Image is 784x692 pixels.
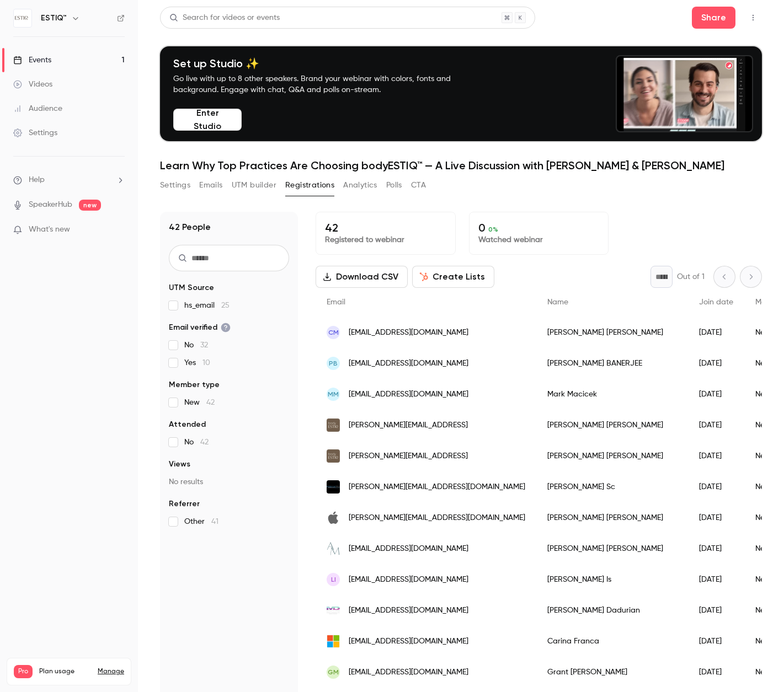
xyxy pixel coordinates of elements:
img: ballancerpro.com [327,480,340,493]
span: GM [328,667,339,677]
span: [EMAIL_ADDRESS][DOMAIN_NAME] [349,636,468,647]
span: What's new [29,224,70,235]
div: Audience [13,103,62,114]
button: Analytics [343,176,377,194]
span: [EMAIL_ADDRESS][DOMAIN_NAME] [349,574,468,586]
h6: ESTIQ™ [41,13,67,24]
div: [DATE] [688,657,744,688]
button: UTM builder [232,176,276,194]
div: Mark Macicek [536,379,688,410]
span: [PERSON_NAME][EMAIL_ADDRESS][DOMAIN_NAME] [349,481,525,493]
button: Enter Studio [173,109,242,131]
div: [DATE] [688,595,744,626]
div: [PERSON_NAME] [PERSON_NAME] [536,410,688,441]
span: [EMAIL_ADDRESS][DOMAIN_NAME] [349,605,468,616]
span: 42 [206,399,215,406]
div: [PERSON_NAME] Is [536,564,688,595]
span: Other [184,516,218,527]
div: [DATE] [688,348,744,379]
p: Watched webinar [478,234,600,245]
button: Create Lists [412,266,494,288]
p: No results [169,476,289,487]
span: Views [169,459,190,470]
button: CTA [411,176,426,194]
li: help-dropdown-opener [13,174,125,186]
span: [EMAIL_ADDRESS][DOMAIN_NAME] [349,327,468,339]
span: 0 % [488,226,498,233]
div: [DATE] [688,379,744,410]
div: [PERSON_NAME] [PERSON_NAME] [536,533,688,564]
div: [PERSON_NAME] [PERSON_NAME] [536,502,688,533]
span: Member type [169,379,220,390]
h4: Set up Studio ✨ [173,57,477,70]
span: MM [328,389,339,399]
div: [DATE] [688,626,744,657]
span: New [184,397,215,408]
div: [PERSON_NAME] Dadurian [536,595,688,626]
p: Out of 1 [677,271,705,282]
span: Help [29,174,45,186]
span: [PERSON_NAME][EMAIL_ADDRESS][DOMAIN_NAME] [349,512,525,524]
p: 42 [325,221,446,234]
img: mdbeautylabs.com [327,604,340,617]
img: live.com [327,635,340,648]
div: [DATE] [688,502,744,533]
span: [PERSON_NAME][EMAIL_ADDRESS] [349,420,468,431]
p: Go live with up to 8 other speakers. Brand your webinar with colors, fonts and background. Engage... [173,73,477,95]
span: [PERSON_NAME][EMAIL_ADDRESS] [349,450,468,462]
span: Email verified [169,322,231,333]
span: PB [329,358,338,368]
div: Carina Franca [536,626,688,657]
section: facet-groups [169,282,289,527]
span: No [184,437,209,448]
span: Attended [169,419,206,430]
span: Plan usage [39,667,91,676]
button: Share [692,7,735,29]
div: [PERSON_NAME] BANERJEE [536,348,688,379]
span: Email [327,298,345,306]
h1: 42 People [169,221,211,234]
span: [EMAIL_ADDRESS][DOMAIN_NAME] [349,389,468,400]
span: 25 [221,302,230,309]
div: [PERSON_NAME] [PERSON_NAME] [536,317,688,348]
button: Emails [199,176,222,194]
span: hs_email [184,300,230,311]
img: estiq.ai [327,449,340,463]
span: 42 [200,438,209,446]
span: [EMAIL_ADDRESS][DOMAIN_NAME] [349,543,468,555]
span: Pro [14,665,33,678]
span: 32 [200,341,208,349]
span: No [184,340,208,351]
span: CM [328,328,339,337]
span: LI [331,575,336,584]
div: [DATE] [688,471,744,502]
img: amskinhealth.com [327,542,340,555]
div: [DATE] [688,533,744,564]
div: Settings [13,127,57,138]
div: Videos [13,79,52,90]
button: Registrations [285,176,334,194]
div: [DATE] [688,410,744,441]
h1: Learn Why Top Practices Are Choosing bodyESTIQ™ — A Live Discussion with [PERSON_NAME] & [PERSON_... [160,159,762,172]
div: Grant [PERSON_NAME] [536,657,688,688]
div: [DATE] [688,317,744,348]
div: [DATE] [688,441,744,471]
div: [DATE] [688,564,744,595]
img: mac.com [327,511,340,524]
img: ESTIQ™ [14,9,31,27]
span: [EMAIL_ADDRESS][DOMAIN_NAME] [349,358,468,369]
span: Name [547,298,568,306]
div: [PERSON_NAME] [PERSON_NAME] [536,441,688,471]
button: Polls [386,176,402,194]
p: 0 [478,221,600,234]
span: [EMAIL_ADDRESS][DOMAIN_NAME] [349,667,468,678]
button: Settings [160,176,190,194]
div: Search for videos or events [169,12,280,24]
button: Download CSV [316,266,408,288]
span: UTM Source [169,282,214,293]
div: Events [13,55,51,66]
span: Referrer [169,498,200,509]
div: [PERSON_NAME] Sc [536,471,688,502]
span: 10 [202,359,210,367]
a: Manage [98,667,124,676]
